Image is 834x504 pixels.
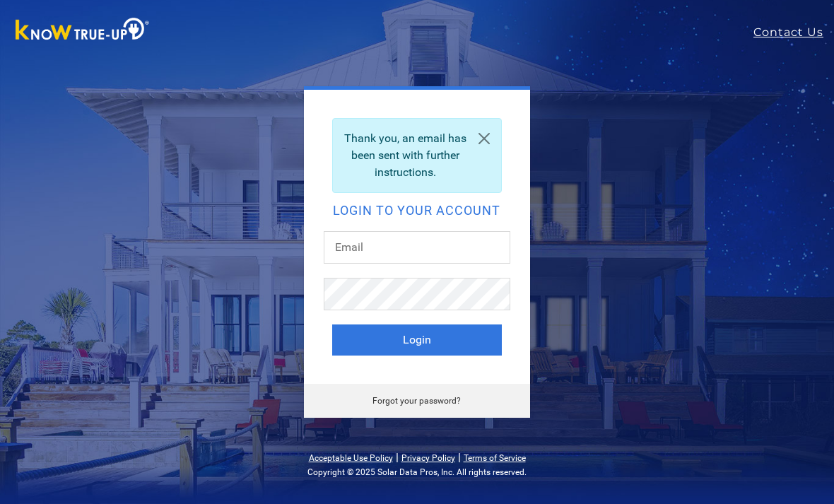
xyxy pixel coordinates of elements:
[332,118,502,193] div: Thank you, an email has been sent with further instructions.
[467,119,501,158] a: Close
[464,453,526,463] a: Terms of Service
[332,324,502,356] button: Login
[372,396,461,406] a: Forgot your password?
[324,231,510,264] input: Email
[332,204,502,217] h2: Login to your account
[401,453,455,463] a: Privacy Policy
[396,450,399,464] span: |
[8,15,157,47] img: Know True-Up
[309,453,393,463] a: Acceptable Use Policy
[753,24,834,41] a: Contact Us
[458,450,461,464] span: |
